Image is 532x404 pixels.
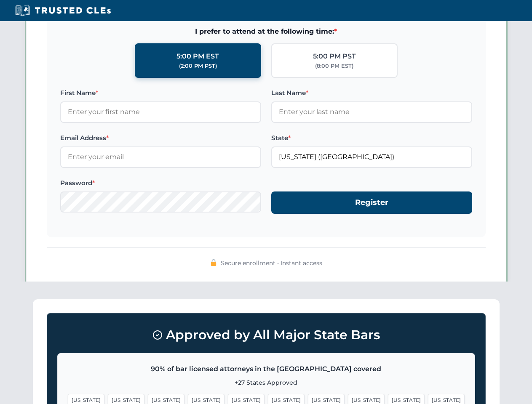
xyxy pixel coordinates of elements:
[271,191,472,214] button: Register
[68,378,465,387] p: +27 States Approved
[68,364,465,375] p: 90% of bar licensed attorneys in the [GEOGRAPHIC_DATA] covered
[271,101,472,122] input: Enter your last name
[13,4,113,17] img: Trusted CLEs
[210,259,217,266] img: 🔒
[60,133,261,143] label: Email Address
[179,62,217,70] div: (2:00 PM PST)
[271,133,472,143] label: State
[315,62,353,70] div: (8:00 PM EST)
[60,26,472,37] span: I prefer to attend at the following time:
[221,258,322,268] span: Secure enrollment • Instant access
[60,88,261,98] label: First Name
[271,146,472,167] input: Florida (FL)
[60,101,261,122] input: Enter your first name
[176,51,219,62] div: 5:00 PM EST
[57,324,475,346] h3: Approved by All Major State Bars
[313,51,356,62] div: 5:00 PM PST
[60,146,261,167] input: Enter your email
[271,88,472,98] label: Last Name
[60,178,261,188] label: Password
